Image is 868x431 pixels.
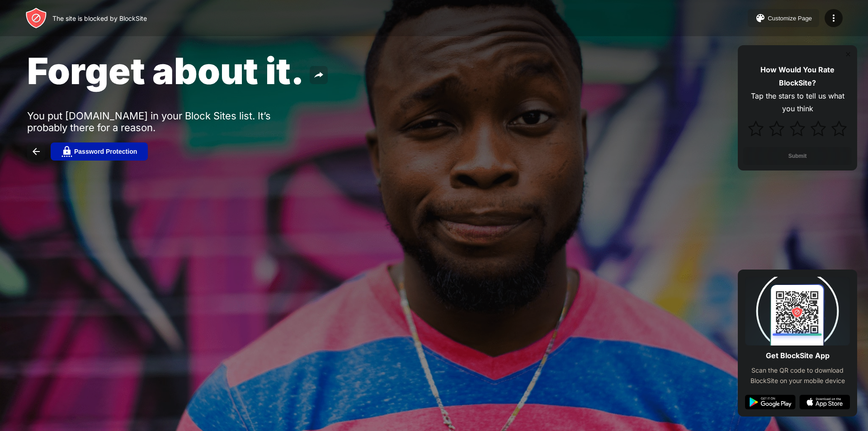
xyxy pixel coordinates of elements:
[768,15,812,22] div: Customize Page
[844,51,852,58] img: rate-us-close.svg
[831,121,847,136] img: star.svg
[74,148,137,155] div: Password Protection
[743,63,852,90] div: How Would You Rate BlockSite?
[52,14,147,22] div: The site is blocked by BlockSite
[745,277,850,346] img: qrcode.svg
[755,13,766,24] img: pallet.svg
[27,110,307,133] div: You put [DOMAIN_NAME] in your Block Sites list. It’s probably there for a reason.
[743,90,852,116] div: Tap the stars to tell us what you think
[748,121,764,136] img: star.svg
[799,395,850,409] img: app-store.svg
[748,9,819,27] button: Customize Page
[25,7,47,29] img: header-logo.svg
[790,121,805,136] img: star.svg
[811,121,826,136] img: star.svg
[61,146,72,157] img: password.svg
[31,146,42,157] img: back.svg
[766,349,830,362] div: Get BlockSite App
[313,70,324,81] img: share.svg
[745,395,796,409] img: google-play.svg
[51,142,148,161] button: Password Protection
[743,147,852,165] button: Submit
[828,13,839,24] img: menu-icon.svg
[745,365,850,386] div: Scan the QR code to download BlockSite on your mobile device
[27,49,304,93] span: Forget about it.
[769,121,784,136] img: star.svg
